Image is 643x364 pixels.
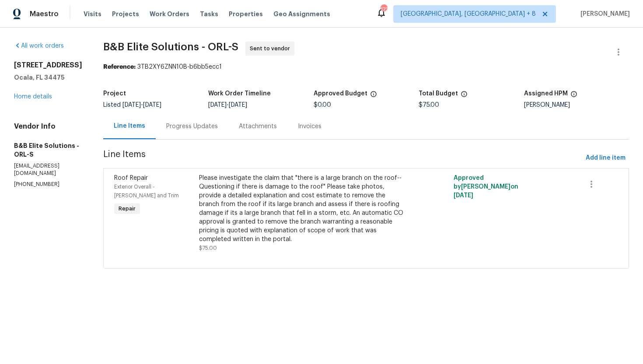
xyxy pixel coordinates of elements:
span: Visits [84,10,101,18]
span: Geo Assignments [273,10,330,18]
h5: B&B Elite Solutions - ORL-S [14,141,82,159]
p: [PHONE_NUMBER] [14,181,82,188]
div: Attachments [239,122,277,131]
span: The hpm assigned to this work order. [570,91,577,102]
div: Progress Updates [166,122,218,131]
h2: [STREET_ADDRESS] [14,61,82,70]
p: [EMAIL_ADDRESS][DOMAIN_NAME] [14,162,82,177]
span: Listed [103,102,161,108]
h5: Work Order Timeline [208,91,271,97]
h5: Assigned HPM [524,91,568,97]
b: Reference: [103,64,136,70]
h5: Approved Budget [314,91,367,97]
span: [GEOGRAPHIC_DATA], [GEOGRAPHIC_DATA] + 8 [401,10,536,18]
span: Maestro [30,10,59,18]
h5: Total Budget [419,91,458,97]
span: [DATE] [229,102,247,108]
span: - [122,102,161,108]
span: [PERSON_NAME] [577,10,630,18]
span: Add line item [586,153,626,164]
span: Exterior Overall - [PERSON_NAME] and Trim [114,184,179,198]
a: All work orders [14,43,64,49]
a: Home details [14,94,52,100]
span: B&B Elite Solutions - ORL-S [103,42,238,52]
span: Projects [112,10,139,18]
span: [DATE] [143,102,161,108]
span: [DATE] [454,192,473,199]
div: Please investigate the claim that "there is a large branch on the roof-- Questioning if there is ... [199,174,406,244]
div: 3TB2XY6ZNN10B-b6bb5ecc1 [103,63,629,71]
span: The total cost of line items that have been approved by both Opendoor and the Trade Partner. This... [370,91,377,102]
span: $75.00 [419,102,439,108]
h5: Ocala, FL 34475 [14,73,82,82]
h4: Vendor Info [14,122,82,131]
div: Line Items [114,122,145,130]
h5: Project [103,91,126,97]
span: Roof Repair [114,175,148,181]
span: [DATE] [122,102,141,108]
div: [PERSON_NAME] [524,102,629,108]
span: Repair [115,204,139,213]
span: [DATE] [208,102,227,108]
span: $75.00 [199,245,217,251]
span: Approved by [PERSON_NAME] on [454,175,518,199]
span: $0.00 [314,102,331,108]
div: Invoices [298,122,321,131]
span: Work Orders [150,10,189,18]
span: The total cost of line items that have been proposed by Opendoor. This sum includes line items th... [461,91,468,102]
span: Properties [229,10,263,18]
div: 172 [381,5,387,14]
span: Tasks [200,11,218,17]
button: Add line item [582,150,629,166]
span: Line Items [103,150,582,166]
span: Sent to vendor [250,44,294,53]
span: - [208,102,247,108]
